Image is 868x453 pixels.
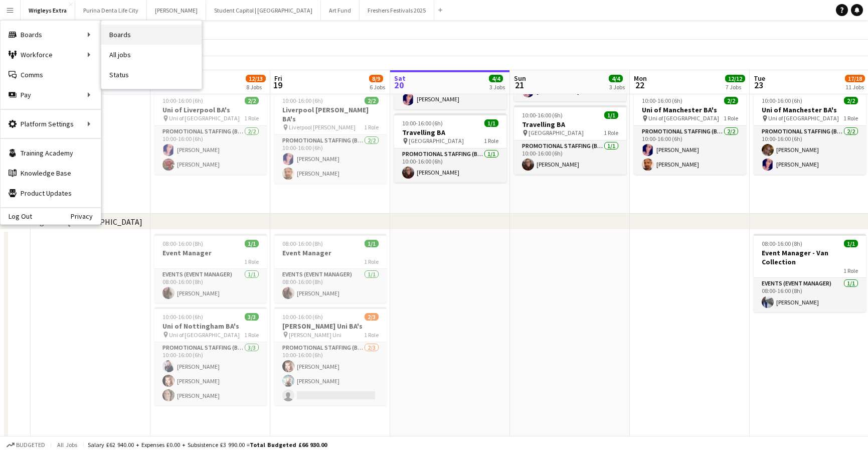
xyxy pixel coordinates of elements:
app-card-role: Promotional Staffing (Brand Ambassadors)2/210:00-16:00 (6h)[PERSON_NAME][PERSON_NAME] [154,126,267,175]
div: 7 Jobs [726,83,745,91]
span: 1 Role [244,114,259,122]
span: 8/9 [369,75,383,82]
span: 10:00-16:00 (6h) [162,97,203,104]
span: 20 [393,79,406,91]
span: 1/1 [245,240,259,247]
span: Mon [634,74,647,83]
div: Salary £62 940.00 + Expenses £0.00 + Subsistence £3 990.00 = [88,441,327,448]
span: 1/1 [484,119,498,127]
app-card-role: Promotional Staffing (Brand Ambassadors)2/310:00-16:00 (6h)[PERSON_NAME][PERSON_NAME] [274,342,387,405]
app-job-card: 10:00-16:00 (6h)2/3[PERSON_NAME] Uni BA's [PERSON_NAME] Uni1 RolePromotional Staffing (Brand Amba... [274,307,387,405]
h3: Event Manager [154,248,267,257]
span: 1 Role [604,129,618,136]
span: Budgeted [16,441,45,448]
h3: Uni of Liverpool BA's [154,105,267,114]
span: 2/3 [365,313,379,321]
span: 1/1 [604,111,618,119]
span: 10:00-16:00 (6h) [522,111,563,119]
h3: Travelling BA [514,120,626,129]
app-card-role: Promotional Staffing (Brand Ambassadors)1/110:00-16:00 (6h)[PERSON_NAME] [514,140,626,175]
span: [GEOGRAPHIC_DATA] [409,137,464,144]
span: [GEOGRAPHIC_DATA] [529,129,584,136]
h3: Event Manager [274,248,387,257]
app-card-role: Events (Event Manager)1/108:00-16:00 (8h)[PERSON_NAME] [754,278,866,312]
span: 2/2 [844,97,858,104]
div: Platform Settings [1,114,101,134]
button: [PERSON_NAME] [147,1,206,20]
span: 3/3 [245,313,259,321]
span: Uni of [GEOGRAPHIC_DATA] [768,114,839,122]
app-job-card: 08:00-16:00 (8h)1/1Event Manager1 RoleEvents (Event Manager)1/108:00-16:00 (8h)[PERSON_NAME] [274,234,387,303]
button: Art Fund [321,1,360,20]
div: 3 Jobs [489,83,505,91]
span: 08:00-16:00 (8h) [762,240,802,247]
h3: Liverpool [PERSON_NAME] BA's [274,105,387,123]
span: Liverpool [PERSON_NAME] [289,123,356,131]
span: 12/13 [246,75,266,82]
app-card-role: Promotional Staffing (Brand Ambassadors)3/310:00-16:00 (6h)[PERSON_NAME][PERSON_NAME][PERSON_NAME] [154,342,267,405]
span: 1 Role [364,123,379,131]
a: Training Academy [1,143,101,163]
app-job-card: 10:00-16:00 (6h)2/2Uni of Liverpool BA's Uni of [GEOGRAPHIC_DATA]1 RolePromotional Staffing (Bran... [154,91,267,175]
span: 10:00-16:00 (6h) [642,97,682,104]
a: Status [101,65,202,85]
span: Uni of [GEOGRAPHIC_DATA] [648,114,719,122]
span: 1/1 [844,240,858,247]
h3: Uni of Manchester BA's [754,105,866,114]
span: Fri [274,74,282,83]
span: 4/4 [489,75,503,82]
a: Comms [1,65,101,85]
span: 2/2 [365,97,379,104]
app-job-card: 08:00-16:00 (8h)1/1Event Manager1 RoleEvents (Event Manager)1/108:00-16:00 (8h)[PERSON_NAME] [154,234,267,303]
span: Uni of [GEOGRAPHIC_DATA] [169,331,240,339]
span: 08:00-16:00 (8h) [162,240,203,247]
span: 22 [632,79,647,91]
span: 1/1 [365,240,379,247]
app-card-role: Events (Event Manager)1/108:00-16:00 (8h)[PERSON_NAME] [154,269,267,303]
span: 17/18 [845,75,865,82]
app-card-role: Events (Event Manager)1/108:00-16:00 (8h)[PERSON_NAME] [274,269,387,303]
a: Log Out [1,212,32,220]
button: Student Capitol | [GEOGRAPHIC_DATA] [206,1,321,20]
span: Tue [754,74,765,83]
a: Knowledge Base [1,163,101,183]
span: 08:00-16:00 (8h) [282,240,323,247]
app-job-card: 10:00-16:00 (6h)1/1Travelling BA [GEOGRAPHIC_DATA]1 RolePromotional Staffing (Brand Ambassadors)1... [394,113,506,183]
span: [PERSON_NAME] Uni [289,331,341,339]
span: 10:00-16:00 (6h) [762,97,802,104]
span: 23 [752,79,765,91]
span: 1 Role [244,258,259,265]
app-job-card: 10:00-16:00 (6h)3/3Uni of Nottingham BA's Uni of [GEOGRAPHIC_DATA]1 RolePromotional Staffing (Bra... [154,307,267,405]
span: Uni of [GEOGRAPHIC_DATA] [169,114,240,122]
app-card-role: Promotional Staffing (Brand Ambassadors)1/110:00-16:00 (6h)[PERSON_NAME] [394,148,506,183]
span: Sat [394,74,406,83]
span: 1 Role [244,331,259,339]
span: 1 Role [843,114,858,122]
span: 10:00-16:00 (6h) [402,119,443,127]
h3: Event Manager - Van Collection [754,248,866,266]
div: 8 Jobs [246,83,265,91]
span: All jobs [55,441,79,448]
app-card-role: Promotional Staffing (Brand Ambassadors)2/210:00-16:00 (6h)[PERSON_NAME][PERSON_NAME] [274,135,387,184]
app-card-role: Promotional Staffing (Brand Ambassadors)2/210:00-16:00 (6h)[PERSON_NAME][PERSON_NAME] [754,126,866,175]
span: 2/2 [245,97,259,104]
app-job-card: 10:00-16:00 (6h)2/2Uni of Manchester BA's Uni of [GEOGRAPHIC_DATA]1 RolePromotional Staffing (Bra... [634,91,746,175]
app-job-card: 10:00-16:00 (6h)2/2Liverpool [PERSON_NAME] BA's Liverpool [PERSON_NAME]1 RolePromotional Staffing... [274,91,387,184]
button: Freshers Festivals 2025 [360,1,434,20]
h3: [PERSON_NAME] Uni BA's [274,322,387,331]
div: 3 Jobs [609,83,625,91]
app-job-card: 10:00-16:00 (6h)2/2Uni of Manchester BA's Uni of [GEOGRAPHIC_DATA]1 RolePromotional Staffing (Bra... [754,91,866,175]
app-card-role: Promotional Staffing (Brand Ambassadors)2/210:00-16:00 (6h)[PERSON_NAME][PERSON_NAME] [634,126,746,175]
span: 1 Role [843,267,858,274]
a: Product Updates [1,183,101,203]
div: Pay [1,85,101,105]
app-job-card: 08:00-16:00 (8h)1/1Event Manager - Van Collection1 RoleEvents (Event Manager)1/108:00-16:00 (8h)[... [754,234,866,312]
div: Workforce [1,45,101,65]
